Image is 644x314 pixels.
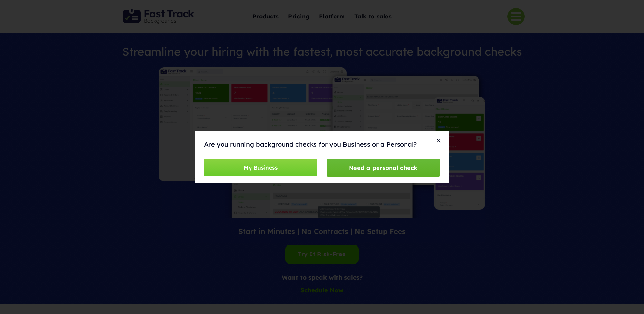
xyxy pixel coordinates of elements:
[349,164,418,171] span: Need a personal check
[434,138,443,143] button: Close
[327,159,440,177] a: Need a personal check
[204,159,317,177] a: My Business
[204,141,440,148] h1: Are you running background checks for you Business or a Personal?
[244,163,278,172] span: My Business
